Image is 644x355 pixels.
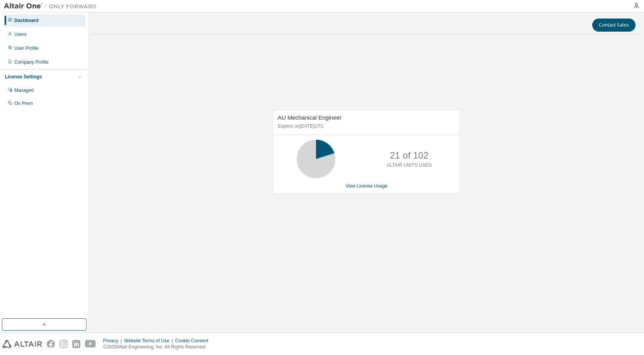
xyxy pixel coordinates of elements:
[592,19,636,32] button: Contact Sales
[103,338,124,344] div: Privacy
[2,340,42,348] img: altair_logo.svg
[278,123,453,130] p: Expires on [DATE] UTC
[278,114,342,121] span: AU Mechanical Engineer
[103,344,213,350] p: © 2025 Altair Engineering, Inc. All Rights Reserved.
[72,340,80,348] img: linkedin.svg
[59,340,68,348] img: instagram.svg
[14,59,49,65] div: Company Profile
[5,74,42,80] div: License Settings
[85,340,96,348] img: youtube.svg
[387,162,432,169] p: ALTAIR UNITS USED
[14,31,26,37] div: Users
[14,45,39,51] div: User Profile
[175,338,212,344] div: Cookie Consent
[124,338,175,344] div: Website Terms of Use
[4,2,100,10] img: Altair One
[14,87,34,93] div: Managed
[14,17,39,24] div: Dashboard
[14,100,33,106] div: On Prem
[390,149,428,162] p: 21 of 102
[345,183,387,189] a: View License Usage
[47,340,55,348] img: facebook.svg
